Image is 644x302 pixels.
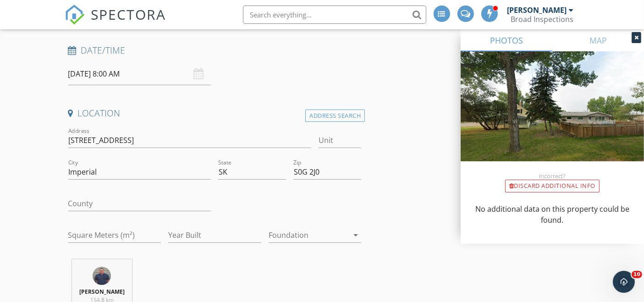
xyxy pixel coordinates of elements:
div: Broad Inspections [511,15,574,24]
div: [PERSON_NAME] [507,5,567,15]
img: streetview [461,51,644,183]
strong: [PERSON_NAME] [79,288,125,296]
a: PHOTOS [461,29,552,51]
span: SPECTORA [91,5,166,24]
div: Discard Additional info [505,180,600,192]
a: MAP [552,29,644,51]
h4: Date/Time [68,44,362,56]
input: Select date [68,63,211,85]
span: 10 [632,271,642,278]
iframe: Intercom live chat [613,271,635,293]
input: Search everything... [243,5,426,24]
h4: Location [68,107,362,119]
img: _bkp7077.jpg [93,267,111,285]
img: The Best Home Inspection Software - Spectora [65,5,85,25]
div: Address Search [305,110,365,122]
p: No additional data on this property could be found. [472,203,633,225]
div: Incorrect? [461,172,644,180]
a: SPECTORA [65,12,166,32]
i: arrow_drop_down [350,230,361,241]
